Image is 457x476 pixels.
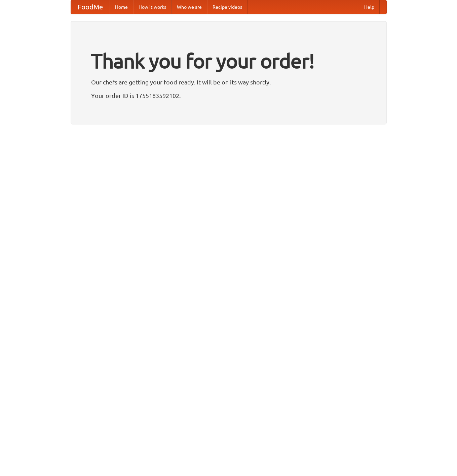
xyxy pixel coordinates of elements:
a: Home [110,0,133,14]
a: Who we are [172,0,207,14]
a: FoodMe [71,0,110,14]
a: How it works [133,0,172,14]
a: Help [359,0,380,14]
p: Our chefs are getting your food ready. It will be on its way shortly. [91,77,366,87]
a: Recipe videos [207,0,247,14]
p: Your order ID is 1755183592102. [91,90,366,101]
h1: Thank you for your order! [91,45,366,77]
